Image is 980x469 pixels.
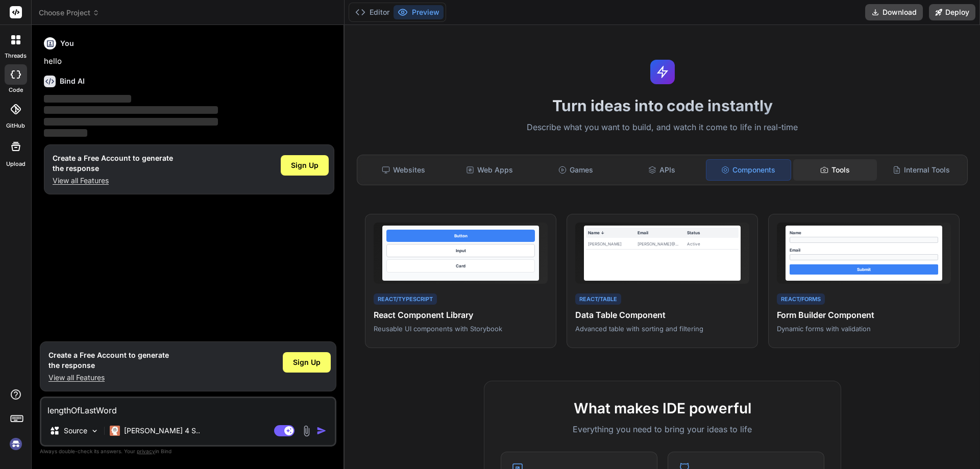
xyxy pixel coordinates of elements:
div: Email [638,230,687,236]
p: View all Features [53,176,173,186]
span: Sign Up [293,357,321,367]
img: attachment [301,425,312,437]
img: Claude 4 Sonnet [110,426,120,436]
div: React/TypeScript [374,293,437,305]
label: Upload [6,160,26,168]
h1: Turn ideas into code instantly [351,96,974,115]
div: [PERSON_NAME] [588,241,638,247]
span: privacy [137,448,155,454]
img: icon [316,426,327,436]
span: ‌ [44,129,87,137]
div: Card [386,259,535,273]
label: threads [5,52,27,60]
p: View all Features [48,373,169,383]
h6: Bind AI [60,76,85,86]
div: Email [790,247,938,253]
p: [PERSON_NAME] 4 S.. [124,426,200,436]
h2: What makes IDE powerful [501,398,824,419]
div: Submit [790,264,938,275]
div: Components [706,159,791,181]
label: code [9,86,23,94]
div: Tools [793,159,877,181]
h4: React Component Library [374,309,548,321]
div: Web Apps [448,159,532,181]
span: ‌ [44,95,131,103]
div: Internal Tools [879,159,963,181]
p: Dynamic forms with validation [777,324,951,333]
span: ‌ [44,118,218,126]
div: Websites [361,159,446,181]
p: Advanced table with sorting and filtering [575,324,749,333]
div: Games [534,159,618,181]
h1: Create a Free Account to generate the response [48,350,169,371]
div: Active [687,241,737,247]
div: Status [687,230,737,236]
div: [PERSON_NAME]@... [638,241,687,247]
img: Pick Models [90,427,99,435]
p: Reusable UI components with Storybook [374,324,548,333]
div: Name ↓ [588,230,638,236]
div: Input [386,244,535,257]
button: Editor [351,5,394,19]
button: Preview [394,5,444,19]
div: React/Forms [777,293,825,305]
div: Name [790,230,938,236]
h1: Create a Free Account to generate the response [53,153,173,174]
span: Sign Up [291,160,318,170]
button: Deploy [929,4,975,20]
span: Choose Project [39,8,100,18]
span: ‌ [44,106,218,114]
h4: Data Table Component [575,309,749,321]
div: React/Table [575,293,621,305]
p: Everything you need to bring your ideas to life [501,423,824,435]
p: Describe what you want to build, and watch it come to life in real-time [351,121,974,134]
button: Download [865,4,923,20]
div: APIs [620,159,704,181]
textarea: lengthOfLastWord [41,398,335,416]
img: signin [7,435,24,453]
h4: Form Builder Component [777,309,951,321]
label: GitHub [6,121,25,130]
div: Button [386,230,535,242]
h6: You [60,38,74,48]
p: Always double-check its answers. Your in Bind [40,447,336,456]
p: Source [64,426,87,436]
p: hello [44,56,334,67]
